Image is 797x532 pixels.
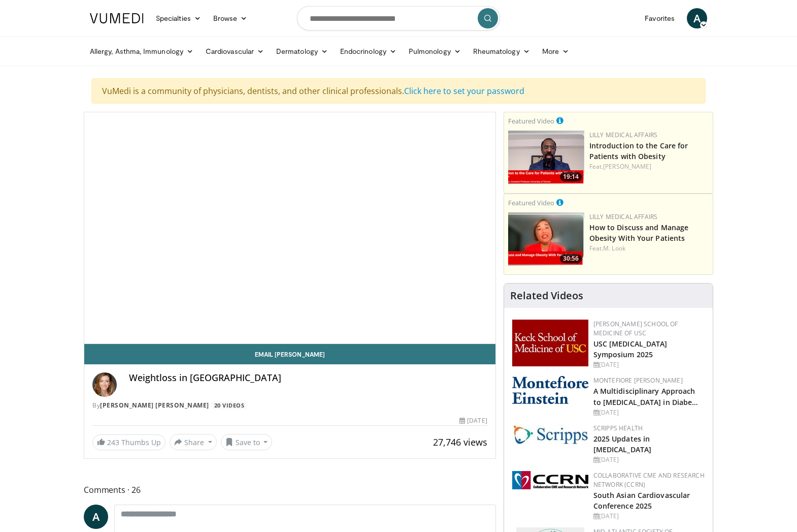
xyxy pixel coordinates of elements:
img: c9f2b0b7-b02a-4276-a72a-b0cbb4230bc1.jpg.150x105_q85_autocrop_double_scale_upscale_version-0.2.jpg [512,424,588,445]
img: c98a6a29-1ea0-4bd5-8cf5-4d1e188984a7.png.150x105_q85_crop-smart_upscale.png [508,212,584,266]
a: Favorites [639,8,681,28]
img: b0142b4c-93a1-4b58-8f91-5265c282693c.png.150x105_q85_autocrop_double_scale_upscale_version-0.2.png [512,376,588,404]
a: Pulmonology [403,41,467,61]
img: Avatar [92,372,117,397]
h4: Related Videos [510,290,583,302]
a: M. Look [603,244,625,253]
a: Montefiore [PERSON_NAME] [593,376,683,385]
div: VuMedi is a community of physicians, dentists, and other clinical professionals. [91,78,706,104]
a: Dermatology [270,41,334,61]
button: Share [170,434,217,450]
div: [DATE] [593,360,705,369]
span: 30:56 [560,254,582,263]
small: Featured Video [508,198,554,207]
video-js: Video Player [84,112,495,344]
a: 2025 Updates in [MEDICAL_DATA] [593,434,651,454]
div: [DATE] [593,408,705,417]
span: Comments 26 [84,483,496,496]
a: More [536,41,575,61]
a: Click here to set your password [404,85,524,97]
div: [DATE] [593,455,705,464]
img: VuMedi Logo [90,13,144,23]
a: Endocrinology [334,41,403,61]
a: South Asian Cardiovascular Conference 2025 [593,490,690,511]
img: a04ee3ba-8487-4636-b0fb-5e8d268f3737.png.150x105_q85_autocrop_double_scale_upscale_version-0.2.png [512,471,588,489]
a: Cardiovascular [200,41,270,61]
span: 19:14 [560,172,582,181]
div: [DATE] [459,416,487,425]
a: Collaborative CME and Research Network (CCRN) [593,471,705,489]
span: 243 [107,437,119,447]
small: Featured Video [508,116,554,126]
div: Feat. [589,244,709,253]
h4: Weightloss in [GEOGRAPHIC_DATA] [129,372,487,384]
a: How to Discuss and Manage Obesity With Your Patients [589,223,689,243]
div: By [92,401,487,410]
a: 30:56 [508,212,584,266]
a: Lilly Medical Affairs [589,212,658,221]
a: Specialties [150,8,207,28]
div: Feat. [589,162,709,171]
a: A [687,8,707,28]
a: [PERSON_NAME] [PERSON_NAME] [100,401,209,410]
a: [PERSON_NAME] School of Medicine of USC [593,320,678,337]
a: Rheumatology [467,41,536,61]
a: Email [PERSON_NAME] [84,344,495,364]
span: 27,746 views [433,436,487,448]
a: A [84,505,108,529]
a: Lilly Medical Affairs [589,131,658,139]
a: 19:14 [508,131,584,184]
a: [PERSON_NAME] [603,162,651,171]
img: acc2e291-ced4-4dd5-b17b-d06994da28f3.png.150x105_q85_crop-smart_upscale.png [508,131,584,184]
input: Search topics, interventions [297,6,500,30]
a: Browse [207,8,254,28]
a: Allergy, Asthma, Immunology [84,41,200,61]
a: 243 Thumbs Up [92,434,165,450]
a: 20 Videos [211,401,248,410]
a: Introduction to the Care for Patients with Obesity [589,141,688,161]
button: Save to [221,434,273,450]
div: [DATE] [593,512,705,521]
a: Scripps Health [593,424,643,432]
img: 7b941f1f-d101-407a-8bfa-07bd47db01ba.png.150x105_q85_autocrop_double_scale_upscale_version-0.2.jpg [512,320,588,366]
a: USC [MEDICAL_DATA] Symposium 2025 [593,339,668,359]
a: A Multidisciplinary Approach to [MEDICAL_DATA] in Diabe… [593,386,699,406]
